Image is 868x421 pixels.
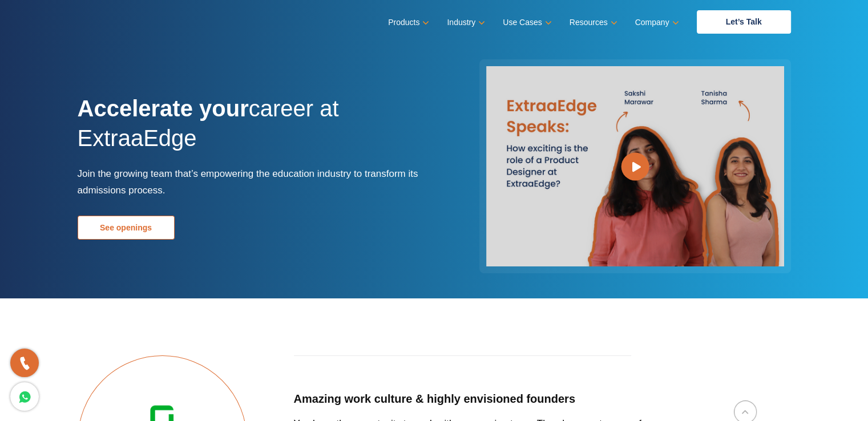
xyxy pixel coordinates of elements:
p: Join the growing team that’s empowering the education industry to transform its admissions process. [78,165,426,199]
strong: Accelerate your [78,96,249,121]
a: Industry [447,14,483,31]
h5: Amazing work culture & highly envisioned founders [294,392,669,406]
a: Use Cases [503,14,549,31]
a: Let’s Talk [697,10,791,34]
a: See openings [78,216,175,240]
a: Resources [570,14,615,31]
a: Products [388,14,427,31]
h1: career at ExtraaEdge [78,94,426,165]
a: Company [635,14,677,31]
